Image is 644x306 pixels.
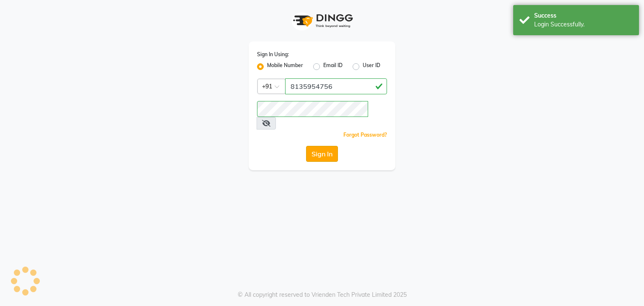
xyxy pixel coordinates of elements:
[285,78,387,94] input: Username
[267,62,303,72] label: Mobile Number
[306,146,338,162] button: Sign In
[323,62,343,72] label: Email ID
[257,51,289,58] label: Sign In Using:
[363,62,380,72] label: User ID
[343,132,387,138] a: Forgot Password?
[288,8,356,33] img: logo1.svg
[534,11,633,20] div: Success
[534,20,633,29] div: Login Successfully.
[257,101,368,117] input: Username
